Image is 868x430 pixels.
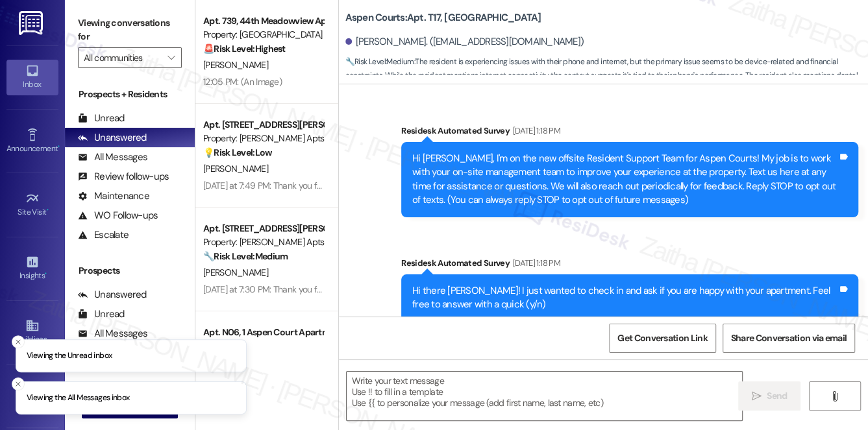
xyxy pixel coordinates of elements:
strong: 🔧 Risk Level: Medium [203,250,288,262]
div: Property: [PERSON_NAME] Apts [203,235,323,249]
div: Review follow-ups [78,170,169,184]
div: Hi [PERSON_NAME], I'm on the new offsite Resident Support Team for Aspen Courts! My job is to wor... [412,152,837,208]
div: [DATE] 1:18 PM [510,124,560,137]
span: • [47,206,49,215]
strong: 🚨 Risk Level: Highest [203,43,286,54]
label: Viewing conversations for [78,13,182,47]
a: Site Visit • [6,187,58,222]
i:  [752,391,762,401]
a: Buildings [6,315,58,350]
span: • [58,142,60,151]
div: Property: [PERSON_NAME] Apts [203,132,323,145]
div: Unread [78,307,125,321]
span: : The resident is experiencing issues with their phone and internet, but the primary issue seems ... [345,55,868,97]
span: Send [767,389,787,403]
i:  [830,391,839,401]
div: 12:05 PM: (An Image) [203,76,282,88]
a: Inbox [6,60,58,95]
strong: 💡 Risk Level: Low [203,147,272,158]
div: All Messages [78,150,147,164]
input: All communities [84,47,161,68]
div: WO Follow-ups [78,209,158,222]
button: Send [738,381,801,411]
div: Maintenance [78,189,149,203]
div: Apt. [STREET_ADDRESS][PERSON_NAME] [203,222,323,235]
span: [PERSON_NAME] [203,267,268,278]
span: Share Conversation via email [731,331,847,345]
div: Residesk Automated Survey [401,256,858,274]
div: [PERSON_NAME]. ([EMAIL_ADDRESS][DOMAIN_NAME]) [345,35,584,49]
div: Prospects [65,264,195,278]
div: Apt. 739, 44th Meadowview Apartments [203,14,323,28]
i:  [167,53,175,63]
a: Leads [6,379,58,414]
button: Close toast [12,335,25,348]
div: Residesk Automated Survey [401,124,858,142]
p: Viewing the All Messages inbox [27,392,130,404]
div: Escalate [78,228,129,242]
span: Get Conversation Link [617,331,707,345]
div: [DATE] 1:18 PM [510,256,560,270]
button: Close toast [12,377,25,390]
div: Hi there [PERSON_NAME]! I just wanted to check in and ask if you are happy with your apartment. F... [412,284,837,312]
div: Unread [78,112,125,125]
div: Property: [GEOGRAPHIC_DATA] [203,28,323,42]
div: Prospects + Residents [65,88,195,101]
div: Apt. N06, 1 Aspen Court Apartments [203,326,323,339]
b: Aspen Courts: Apt. T17, [GEOGRAPHIC_DATA] [345,11,541,25]
span: [PERSON_NAME] [203,59,268,71]
img: ResiDesk Logo [19,11,45,35]
button: Share Conversation via email [723,324,855,353]
button: Get Conversation Link [609,324,715,353]
span: • [45,269,47,278]
div: All Messages [78,327,147,340]
span: [PERSON_NAME] [203,163,268,174]
a: Insights • [6,251,58,286]
div: Apt. [STREET_ADDRESS][PERSON_NAME] [203,118,323,132]
p: Viewing the Unread inbox [27,350,112,362]
div: Unanswered [78,288,147,302]
strong: 🔧 Risk Level: Medium [345,56,414,67]
div: Unanswered [78,131,147,145]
